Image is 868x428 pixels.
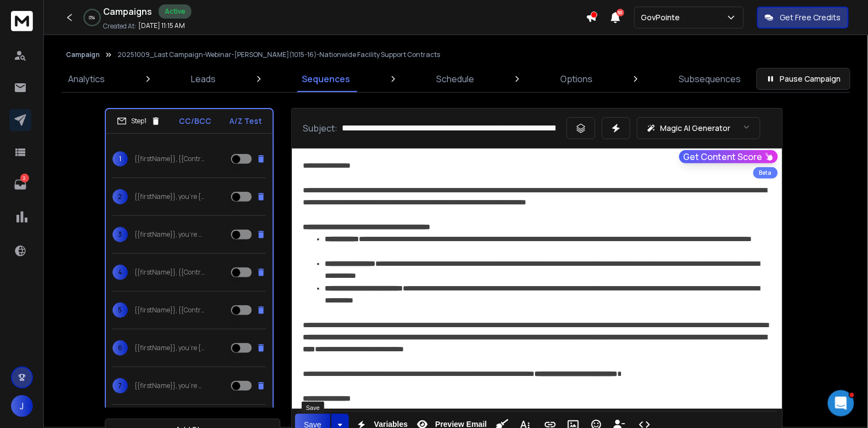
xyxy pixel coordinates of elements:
[112,189,128,204] span: 2
[184,66,222,92] a: Leads
[679,150,778,163] button: Get Content Score
[117,50,440,59] p: 20251009_Last Campaign-Webinar-[PERSON_NAME](1015-16)-Nationwide Facility Support Contracts
[117,116,161,126] div: Step 1
[20,174,29,182] p: 2
[134,192,205,201] p: {{firstName}}, you’re {missing out on|not seeing|locked out of} $800M in Facility Support subcont...
[302,72,350,85] p: Sequences
[757,68,850,90] button: Pause Campaign
[66,50,100,59] button: Campaign
[828,390,854,416] iframe: Intercom live chat
[637,117,760,139] button: Magic AI Generator
[661,123,731,134] p: Magic AI Generator
[229,116,262,127] p: A/Z Test
[134,381,205,390] p: {{firstName}}, you’re only competing for {{Contracts Advertised}} of contracts — {the rest is hid...
[138,21,185,30] p: [DATE] 11:15 AM
[673,66,748,92] a: Subsequences
[191,72,216,85] p: Leads
[617,9,624,16] span: 50
[89,14,95,21] p: 0 %
[112,227,128,242] span: 3
[134,306,205,315] p: {{firstName}}, {{Contracts Not Advertised}} of {{NAICS Description}} contracts ({{Hidden Subcontr...
[757,7,849,28] button: Get Free Credits
[679,72,741,85] p: Subsequences
[112,151,128,167] span: 1
[134,268,205,277] p: {{firstName}}, {{Contracts Not Advertised}} of facility support contracts ({{Hidden Subcontractin...
[159,4,191,19] div: Active
[753,167,778,179] div: Beta
[11,395,33,417] button: J
[430,66,481,92] a: Schedule
[9,174,31,196] a: 2
[303,122,337,135] p: Subject:
[134,155,205,163] p: {{firstName}}, {{Contracts Not Advertised}} of {{NAICS Description}} contracts ({{Hidden Subcontr...
[134,344,205,352] p: {{firstName}}, you’re {missing out on|not seeing|locked out of} $800M in Facility Support subcont...
[103,5,152,18] h1: Campaigns
[61,66,111,92] a: Analytics
[179,116,211,127] p: CC/BCC
[554,66,600,92] a: Options
[641,12,685,23] p: GovPointe
[437,72,475,85] p: Schedule
[112,265,128,280] span: 4
[112,303,128,318] span: 5
[780,12,841,23] p: Get Free Credits
[103,22,136,31] p: Created At:
[112,340,128,356] span: 6
[561,72,593,85] p: Options
[302,402,324,414] div: Save
[134,230,205,239] p: {{firstName}}, you’re only competing for {{Contracts Advertised}} of contracts — {the rest is hid...
[112,378,128,393] span: 7
[295,66,357,92] a: Sequences
[68,72,105,85] p: Analytics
